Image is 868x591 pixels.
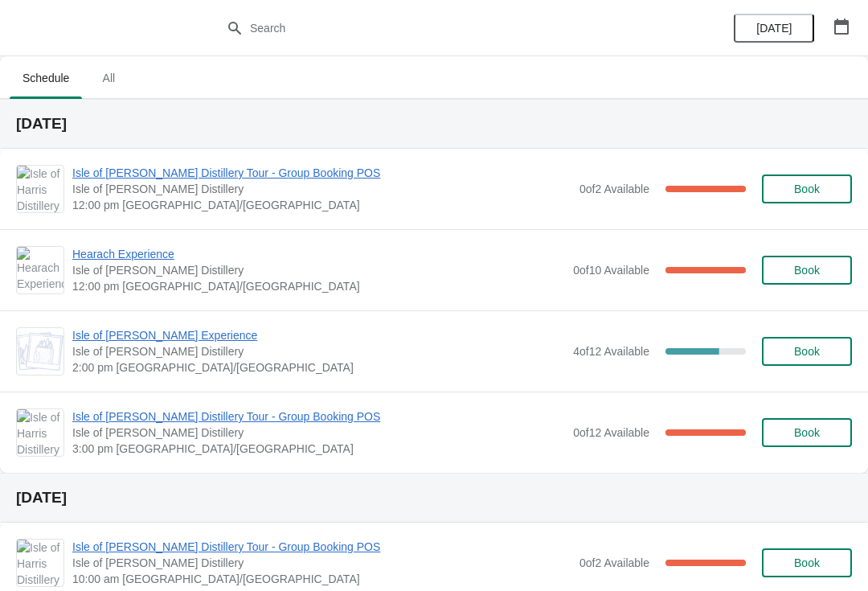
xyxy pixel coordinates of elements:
button: Book [762,418,852,447]
h2: [DATE] [16,116,852,132]
span: 4 of 12 Available [573,345,649,358]
span: 0 of 2 Available [579,556,649,569]
span: 3:00 pm [GEOGRAPHIC_DATA]/[GEOGRAPHIC_DATA] [72,441,565,457]
span: Isle of [PERSON_NAME] Distillery [72,343,565,359]
span: 2:00 pm [GEOGRAPHIC_DATA]/[GEOGRAPHIC_DATA] [72,359,565,376]
span: Isle of [PERSON_NAME] Distillery [72,425,565,441]
span: 0 of 2 Available [579,183,649,195]
img: Isle of Harris Distillery Tour - Group Booking POS | Isle of Harris Distillery | 12:00 pm Europe/... [17,166,63,212]
span: Isle of [PERSON_NAME] Distillery [72,181,571,197]
img: Isle of Harris Gin Experience | Isle of Harris Distillery | 2:00 pm Europe/London [17,332,63,371]
span: 0 of 12 Available [573,426,649,439]
span: Hearach Experience [72,246,565,262]
span: Isle of [PERSON_NAME] Distillery Tour - Group Booking POS [72,408,565,425]
span: Book [794,345,820,358]
span: All [88,64,129,92]
span: Schedule [10,64,82,92]
span: 12:00 pm [GEOGRAPHIC_DATA]/[GEOGRAPHIC_DATA] [72,278,565,294]
button: Book [762,548,852,577]
img: Isle of Harris Distillery Tour - Group Booking POS | Isle of Harris Distillery | 3:00 pm Europe/L... [17,409,63,456]
span: Book [794,264,820,277]
span: Book [794,556,820,569]
span: Book [794,426,820,439]
span: Isle of [PERSON_NAME] Distillery Tour - Group Booking POS [72,539,571,555]
h2: [DATE] [16,490,852,506]
input: Search [249,14,651,43]
span: [DATE] [756,22,792,35]
span: Book [794,183,820,195]
img: Hearach Experience | Isle of Harris Distillery | 12:00 pm Europe/London [17,247,63,293]
button: Book [762,174,852,203]
span: Isle of [PERSON_NAME] Experience [72,327,565,343]
button: [DATE] [734,14,814,43]
span: Isle of [PERSON_NAME] Distillery Tour - Group Booking POS [72,165,571,181]
img: Isle of Harris Distillery Tour - Group Booking POS | Isle of Harris Distillery | 10:00 am Europe/... [17,540,63,586]
span: Isle of [PERSON_NAME] Distillery [72,262,565,278]
button: Book [762,256,852,285]
button: Book [762,337,852,366]
span: 10:00 am [GEOGRAPHIC_DATA]/[GEOGRAPHIC_DATA] [72,571,571,587]
span: 12:00 pm [GEOGRAPHIC_DATA]/[GEOGRAPHIC_DATA] [72,197,571,213]
span: 0 of 10 Available [573,264,649,277]
span: Isle of [PERSON_NAME] Distillery [72,555,571,571]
